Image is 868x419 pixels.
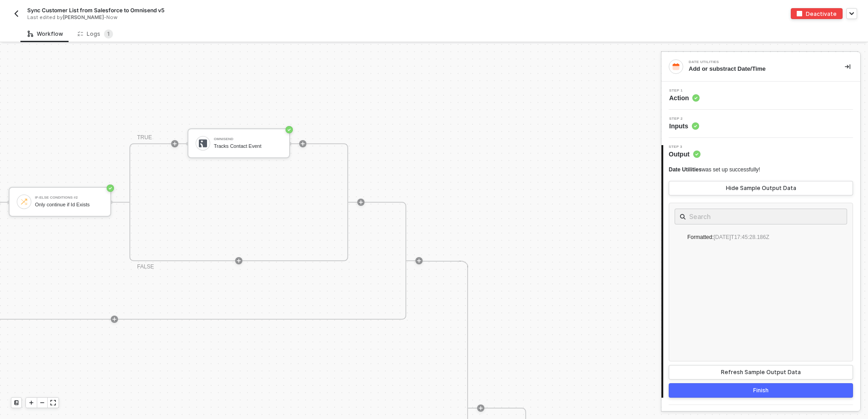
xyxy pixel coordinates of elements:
[672,63,680,71] img: integration-icon
[286,126,293,133] span: icon-success-page
[27,14,413,21] div: Last edited by - Now
[669,117,699,121] span: Step 2
[107,30,110,37] span: 1
[669,122,699,131] span: Inputs
[29,400,34,405] span: icon-play
[78,29,113,39] div: Logs
[661,89,860,102] div: Step 1Action
[791,8,843,19] button: deactivateDeactivate
[687,234,769,240] span: Formatted :
[416,258,422,263] span: icon-play
[11,8,22,19] button: back
[669,93,700,102] span: Action
[669,181,853,195] button: Hide Sample Output Data
[50,400,56,405] span: icon-expand
[478,405,483,411] span: icon-play
[753,387,769,394] div: Finish
[28,30,63,38] div: Workflow
[104,29,113,39] sup: 1
[35,196,103,200] div: If-Else Conditions #2
[689,60,825,64] div: Date Utilities
[669,166,760,174] div: was set up successfully!
[806,10,837,18] div: Deactivate
[669,145,700,149] span: Step 3
[107,185,114,192] span: icon-success-page
[669,89,700,93] span: Step 1
[669,383,853,398] button: Finish
[845,64,850,69] span: icon-collapse-right
[137,263,154,271] div: FALSE
[680,213,686,220] span: icon-search
[689,211,833,222] input: Search
[669,365,853,380] button: Refresh Sample Output Data
[358,200,364,205] span: icon-play
[214,137,282,141] div: Omnisend
[669,166,702,173] span: Date Utilities
[236,258,242,263] span: icon-play
[300,141,306,146] span: icon-play
[172,141,178,146] span: icon-play
[214,143,282,149] div: Tracks Contact Event
[27,6,164,14] span: Sync Customer List from Salesforce to Omnisend v5
[63,14,104,20] span: [PERSON_NAME]
[112,317,117,322] span: icon-play
[39,400,45,405] span: icon-minus
[199,139,207,147] img: icon
[20,198,28,206] img: icon
[797,11,802,16] img: deactivate
[13,10,20,17] img: back
[669,150,700,159] span: Output
[661,117,860,131] div: Step 2Inputs
[689,65,830,73] div: Add or substract Date/Time
[137,133,152,142] div: TRUE
[35,202,103,208] div: Only continue if Id Exists
[721,369,801,376] div: Refresh Sample Output Data
[726,185,796,192] div: Hide Sample Output Data
[661,145,860,398] div: Step 3Output Date Utilitieswas set up successfully!Hide Sample Output Datafor screen readerFormat...
[714,234,769,240] span: [DATE]T17:45:28.186Z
